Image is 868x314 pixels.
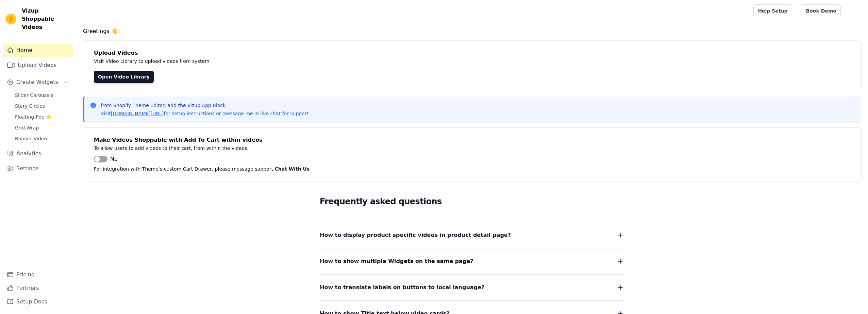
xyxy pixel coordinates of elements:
h2: Frequently asked questions [320,195,624,208]
span: How to translate labels on buttons to local language? [320,283,484,292]
button: How to display product specific videos in product detail page? [320,230,624,240]
h4: Make Videos Shoppable with Add To Cart within videos [94,136,850,144]
a: Upload Videos [3,58,73,72]
span: Floating-Pop ⭐ [15,114,52,120]
a: Analytics [3,147,73,160]
button: How to translate labels on buttons to local language? [320,283,624,292]
a: Setup Docs [3,295,73,309]
p: For integration with Theme's custom Cart Drawer, please message support. [94,165,850,173]
span: Slider Carousels [15,92,53,99]
p: Visit for setup instructions or message me in live chat for support. [101,110,310,117]
a: Partners [3,281,73,295]
a: Help Setup [753,4,792,17]
a: Home [3,43,73,57]
span: Story Circles [15,103,45,109]
span: No [110,155,118,163]
h4: Greetings 👋! [83,27,861,35]
span: Create Widgets [16,78,58,86]
img: Vizup [5,14,16,24]
a: Slider Carousels [11,90,73,100]
a: Pricing [3,268,73,281]
a: [DOMAIN_NAME][URL] [111,111,164,116]
a: Story Circles [11,101,73,111]
h4: Upload Videos [94,49,850,57]
a: Grid Wrap [11,123,73,133]
a: Book Demo [802,4,841,17]
p: To allow users to add videos to their cart, from within the videos. [94,144,399,152]
button: Create Widgets [3,75,73,89]
button: No [94,155,118,163]
button: How to show multiple Widgets on the same page? [320,257,624,266]
a: Settings [3,162,73,175]
a: Banner Video [11,134,73,143]
a: Open Video Library [94,71,154,83]
button: Chat With Us [275,165,310,173]
p: from Shopify Theme Editor, add the Vizup App Block [101,102,310,109]
p: Visit Video Library to upload videos from system [94,57,399,65]
span: Banner Video [15,135,47,142]
a: Floating-Pop ⭐ [11,112,73,122]
span: Grid Wrap [15,124,39,131]
span: Vizup Shoppable Videos [22,7,70,31]
span: How to show multiple Widgets on the same page? [320,257,473,266]
span: How to display product specific videos in product detail page? [320,230,511,240]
